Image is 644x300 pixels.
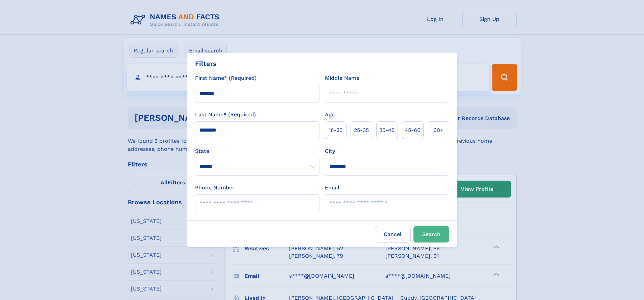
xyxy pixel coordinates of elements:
label: Middle Name [325,74,359,82]
label: Email [325,184,339,192]
button: Search [413,226,449,243]
label: Age [325,111,335,119]
span: 60+ [433,126,444,134]
span: 25‑35 [354,126,369,134]
label: Last Name* (Required) [195,111,256,119]
label: First Name* (Required) [195,74,257,82]
label: City [325,147,335,155]
label: Phone Number [195,184,235,192]
span: 35‑45 [379,126,395,134]
label: Cancel [375,226,411,243]
span: 18‑25 [329,126,342,134]
label: State [195,147,319,155]
span: 45‑60 [405,126,421,134]
div: Filters [195,59,217,69]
